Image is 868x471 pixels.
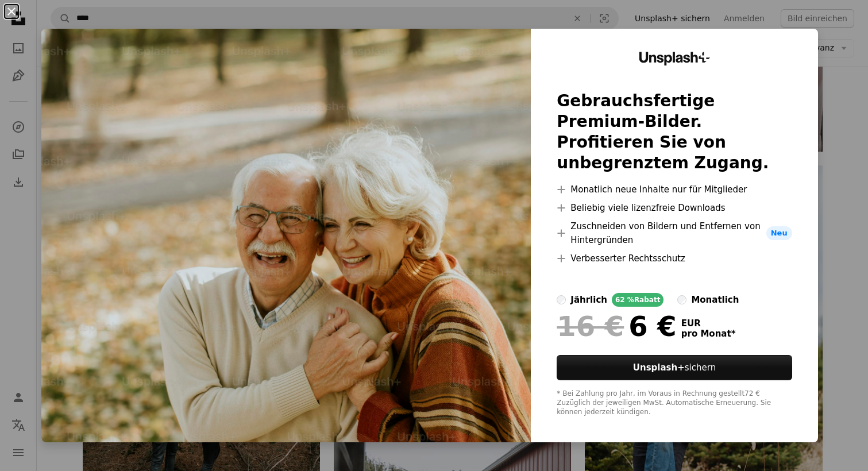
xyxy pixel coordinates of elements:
[557,183,792,196] li: Monatlich neue Inhalte nur für Mitglieder
[612,293,663,307] div: 62 % Rabatt
[557,295,566,304] input: jährlich62 %Rabatt
[570,293,607,307] div: jährlich
[557,91,792,173] h2: Gebrauchsfertige Premium-Bilder. Profitieren Sie von unbegrenztem Zugang.
[557,311,676,341] div: 6 €
[557,201,792,215] li: Beliebig viele lizenzfreie Downloads
[633,362,685,373] strong: Unsplash+
[557,311,624,341] span: 16 €
[557,219,792,247] li: Zuschneiden von Bildern und Entfernen von Hintergründen
[766,226,792,240] span: Neu
[557,252,792,265] li: Verbesserter Rechtsschutz
[677,295,686,304] input: monatlich
[681,329,736,339] span: pro Monat *
[691,293,739,307] div: monatlich
[557,389,792,417] div: * Bei Zahlung pro Jahr, im Voraus in Rechnung gestellt 72 € Zuzüglich der jeweiligen MwSt. Automa...
[557,355,792,380] button: Unsplash+sichern
[681,318,736,329] span: EUR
